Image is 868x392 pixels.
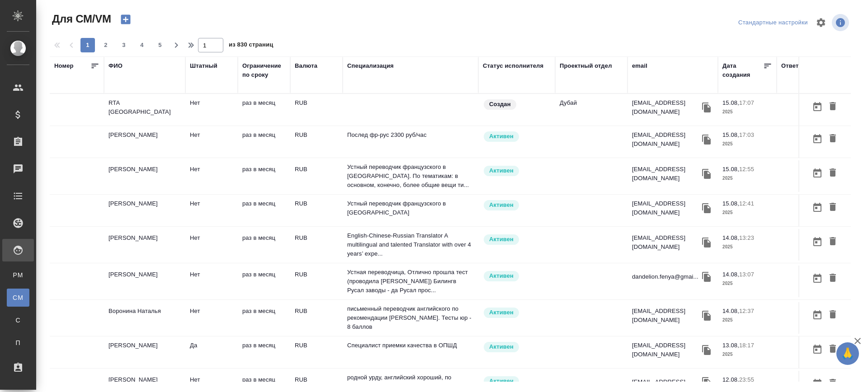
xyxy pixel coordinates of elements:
a: PM [7,266,29,284]
a: С [7,311,29,329]
td: раз в месяц [238,195,290,226]
button: Открыть календарь загрузки [810,307,825,323]
p: [EMAIL_ADDRESS][DOMAIN_NAME] [632,341,700,359]
p: 15.08, [722,166,739,173]
td: Нет [185,160,238,192]
td: Нет [185,94,238,126]
button: Удалить [825,341,840,358]
div: Рядовой исполнитель: назначай с учетом рейтинга [483,307,551,319]
td: [PERSON_NAME] [104,160,185,192]
button: Открыть календарь загрузки [810,98,825,115]
td: Нет [185,302,238,334]
div: split button [736,16,810,30]
p: Активен [489,271,514,280]
p: 13:23 [739,234,754,241]
p: Устный переводчик французского в [GEOGRAPHIC_DATA]. По тематикам: в основном, конечно, более общи... [347,163,474,190]
button: Скопировать [700,201,713,215]
p: письменный переводчик английского по рекомендации [PERSON_NAME]. Тесты юр - 8 баллов [347,304,474,331]
p: 2025 [722,350,772,359]
td: [PERSON_NAME] [104,336,185,368]
td: [PERSON_NAME] [104,195,185,226]
button: Открыть календарь загрузки [810,165,825,182]
td: раз в месяц [238,94,290,126]
div: email [632,61,647,70]
button: Удалить [825,233,840,250]
p: 18:17 [739,342,754,349]
td: раз в месяц [238,160,290,192]
p: English-Chinese-Russian Translator A multilingual and talented Translator with over 4 years’ expe... [347,231,474,258]
div: Валюта [295,61,317,70]
span: П [11,338,25,347]
span: 2 [99,41,113,50]
span: 5 [153,41,167,50]
div: Статус исполнителя [483,61,543,70]
div: ФИО [108,61,123,70]
div: Рядовой исполнитель: назначай с учетом рейтинга [483,270,551,282]
div: Рядовой исполнитель: назначай с учетом рейтинга [483,199,551,211]
p: [EMAIL_ADDRESS][DOMAIN_NAME] [632,98,700,117]
div: Рядовой исполнитель: назначай с учетом рейтинга [483,233,551,246]
p: Послед фр-рус 2300 руб/час [347,131,474,140]
p: 17:03 [739,131,754,138]
p: Специалист приемки качества в ОПШД [347,341,474,350]
p: Устный переводчик французского в [GEOGRAPHIC_DATA] [347,199,474,217]
button: Открыть календарь загрузки [810,270,825,287]
td: RUB [290,195,343,226]
button: Создать [115,12,137,27]
p: 23:55 [739,376,754,383]
div: Номер [54,61,74,70]
p: 2025 [722,140,772,149]
td: Воронина Наталья [104,302,185,334]
td: Да [185,336,238,368]
p: Активен [489,342,514,351]
div: Рядовой исполнитель: назначай с учетом рейтинга [483,165,551,177]
p: [EMAIL_ADDRESS][DOMAIN_NAME] [632,233,700,252]
td: [PERSON_NAME] [104,126,185,158]
button: Удалить [825,270,840,287]
p: [EMAIL_ADDRESS][DOMAIN_NAME] [632,307,700,325]
p: 12:37 [739,308,754,314]
p: 15.08, [722,99,739,106]
p: 13:07 [739,271,754,278]
p: 2025 [722,174,772,183]
td: RUB [290,302,343,334]
button: Удалить [825,375,840,392]
p: Создан [489,100,511,109]
div: Штатный [190,61,217,70]
td: раз в месяц [238,336,290,368]
td: раз в месяц [238,266,290,297]
button: Скопировать [700,270,713,284]
button: Скопировать [700,375,713,389]
td: [PERSON_NAME] [104,266,185,297]
button: Открыть календарь загрузки [810,199,825,216]
p: 2025 [722,316,772,325]
a: П [7,334,29,352]
button: 🙏 [836,342,859,365]
td: RUB [290,126,343,158]
p: 14.08, [722,234,739,241]
p: Устная переводчица, Отлично прошла тест (проводила [PERSON_NAME]) Билингв Русал заводы - да Русал... [347,268,474,295]
div: Рядовой исполнитель: назначай с учетом рейтинга [483,375,551,387]
p: 2025 [722,279,772,288]
td: раз в месяц [238,229,290,261]
td: [PERSON_NAME] [104,229,185,261]
button: Скопировать [700,236,713,249]
p: 17:07 [739,99,754,106]
span: 🙏 [840,344,855,363]
p: Активен [489,235,514,244]
div: Проектный отдел [560,61,612,70]
p: 15.08, [722,131,739,138]
td: RUB [290,229,343,261]
span: Посмотреть информацию [832,14,851,31]
div: Рядовой исполнитель: назначай с учетом рейтинга [483,131,551,143]
span: Для СМ/VM [50,12,111,26]
div: Рядовой исполнитель: назначай с учетом рейтинга [483,341,551,353]
p: Активен [489,308,514,317]
p: 2025 [722,107,772,117]
button: 2 [99,38,113,52]
span: из 830 страниц [229,39,273,52]
button: Открыть календарь загрузки [810,233,825,250]
td: Нет [185,195,238,226]
td: Нет [185,229,238,261]
p: 15.08, [722,200,739,207]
